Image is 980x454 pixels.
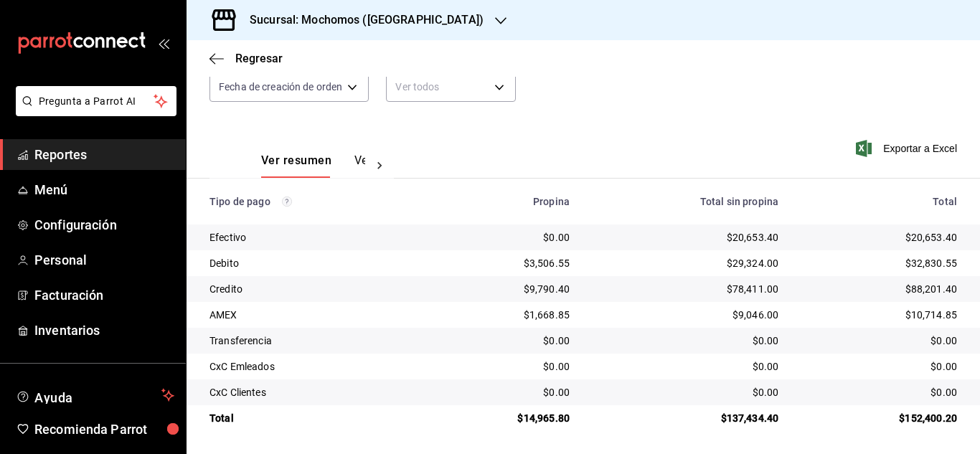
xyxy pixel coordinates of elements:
div: $0.00 [438,334,570,348]
div: AMEX [209,308,415,322]
span: Recomienda Parrot [34,420,174,439]
div: $78,411.00 [593,282,778,296]
div: Total [209,411,415,425]
div: $3,506.55 [438,256,570,270]
div: Total [801,196,957,207]
div: Ver todos [386,72,516,102]
span: Facturación [34,285,174,305]
div: $32,830.55 [801,256,957,270]
div: $10,714.85 [801,308,957,322]
div: $152,400.20 [801,411,957,425]
svg: Los pagos realizados con Pay y otras terminales son montos brutos. [282,197,292,207]
h3: Sucursal: Mochomos ([GEOGRAPHIC_DATA]) [238,11,484,29]
div: CxC Clientes [209,385,415,399]
div: Debito [209,256,415,270]
div: $0.00 [801,385,957,399]
div: Credito [209,282,415,296]
div: $9,046.00 [593,308,778,322]
button: Exportar a Excel [859,140,957,157]
div: $137,434.40 [593,411,778,425]
div: Total sin propina [593,196,778,207]
span: Inventarios [34,321,174,340]
span: Fecha de creación de orden [219,80,342,94]
span: Reportes [34,145,174,164]
button: open_drawer_menu [158,37,169,49]
span: Menú [34,180,174,199]
div: Tipo de pago [209,196,415,207]
div: $14,965.80 [438,411,570,425]
div: $29,324.00 [593,256,778,270]
button: Pregunta a Parrot AI [16,86,176,116]
div: $20,653.40 [801,230,957,245]
div: $0.00 [593,359,778,374]
div: $0.00 [593,334,778,348]
button: Ver resumen [261,153,331,178]
div: CxC Emleados [209,359,415,374]
div: $20,653.40 [593,230,778,245]
span: Regresar [235,52,283,65]
div: $0.00 [438,385,570,399]
div: $0.00 [593,385,778,399]
div: $9,790.40 [438,282,570,296]
button: Regresar [209,52,283,65]
div: Propina [438,196,570,207]
button: Ver pagos [354,153,408,178]
span: Configuración [34,215,174,235]
span: Pregunta a Parrot AI [39,94,154,109]
div: $88,201.40 [801,282,957,296]
div: $0.00 [438,359,570,374]
div: navigation tabs [261,153,365,178]
div: $0.00 [438,230,570,245]
a: Pregunta a Parrot AI [10,104,176,119]
div: Efectivo [209,230,415,245]
div: $1,668.85 [438,308,570,322]
div: Transferencia [209,334,415,348]
span: Ayuda [34,387,156,404]
div: $0.00 [801,334,957,348]
div: $0.00 [801,359,957,374]
span: Personal [34,250,174,270]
